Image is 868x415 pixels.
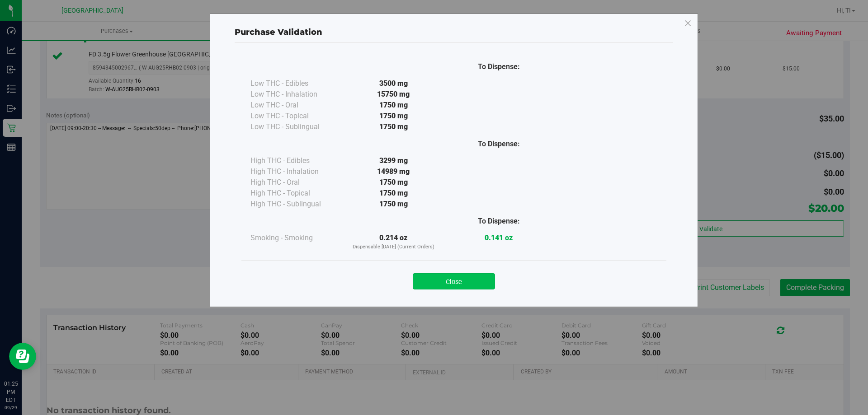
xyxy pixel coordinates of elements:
div: Low THC - Edibles [250,78,341,89]
div: To Dispense: [446,61,552,72]
div: 1750 mg [341,100,446,111]
div: High THC - Topical [250,188,341,199]
button: Close [413,273,495,289]
div: 14989 mg [341,166,446,177]
div: 1750 mg [341,188,446,199]
div: To Dispense: [446,139,552,149]
strong: 0.141 oz [485,233,513,242]
div: 0.214 oz [341,233,446,251]
div: Low THC - Inhalation [250,89,341,100]
iframe: Resource center [9,343,36,370]
div: High THC - Oral [250,177,341,188]
div: 1750 mg [341,121,446,132]
div: 1750 mg [341,199,446,210]
div: Low THC - Oral [250,100,341,111]
div: 3299 mg [341,155,446,166]
div: Smoking - Smoking [250,233,341,243]
div: High THC - Edibles [250,155,341,166]
div: To Dispense: [446,216,552,227]
div: 1750 mg [341,111,446,121]
div: High THC - Sublingual [250,199,341,210]
p: Dispensable [DATE] (Current Orders) [341,243,446,251]
div: 15750 mg [341,89,446,100]
div: 1750 mg [341,177,446,188]
div: 3500 mg [341,78,446,89]
span: Purchase Validation [235,27,322,37]
div: High THC - Inhalation [250,166,341,177]
div: Low THC - Topical [250,111,341,121]
div: Low THC - Sublingual [250,121,341,132]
